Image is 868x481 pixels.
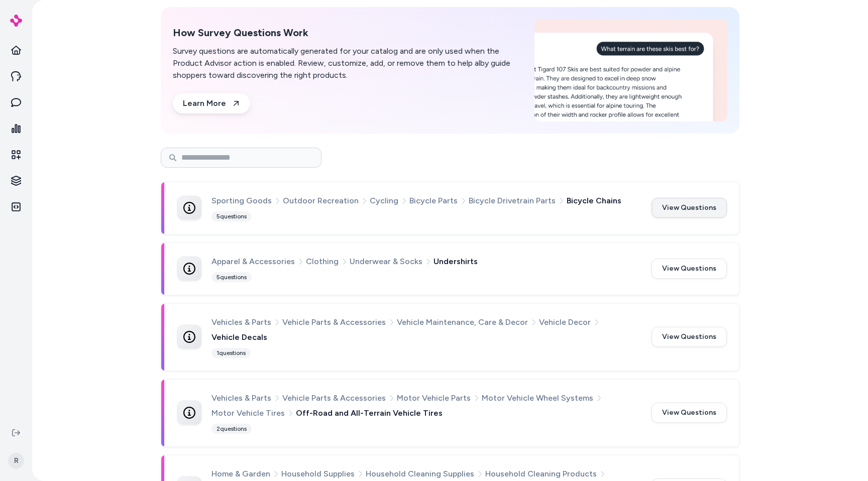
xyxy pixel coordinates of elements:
a: Learn More [173,93,250,113]
span: Vehicle Parts & Accessories [282,392,386,405]
span: Motor Vehicle Parts [397,392,471,405]
span: Vehicles & Parts [211,316,271,329]
img: How Survey Questions Work [534,19,727,122]
span: Motor Vehicle Wheel Systems [482,392,593,405]
img: alby Logo [10,15,22,27]
span: Outdoor Recreation [283,194,359,207]
span: Household Cleaning Products [485,467,597,480]
span: Home & Garden [211,467,270,480]
span: Vehicle Parts & Accessories [282,316,386,329]
button: View Questions [652,259,727,279]
span: Motor Vehicle Tires [211,407,285,420]
h2: How Survey Questions Work [173,27,522,39]
div: 5 questions [211,272,252,282]
span: Cycling [370,194,398,207]
div: 2 questions [211,424,252,434]
span: Vehicle Decor [539,316,591,329]
span: Bicycle Parts [409,194,458,207]
p: Survey questions are automatically generated for your catalog and are only used when the Product ... [173,45,522,81]
span: Off-Road and All-Terrain Vehicle Tires [296,407,443,420]
button: View Questions [652,327,727,347]
span: R [8,453,24,469]
span: Undershirts [433,255,478,268]
span: Household Cleaning Supplies [366,467,474,480]
span: Vehicles & Parts [211,392,271,405]
span: Clothing [306,255,339,268]
div: 5 questions [211,211,252,221]
span: Bicycle Chains [567,194,621,207]
span: Household Supplies [281,467,355,480]
button: View Questions [652,198,727,218]
div: 1 questions [211,348,251,358]
span: Sporting Goods [211,194,272,207]
span: Vehicle Maintenance, Care & Decor [397,316,528,329]
span: Apparel & Accessories [211,255,295,268]
span: Underwear & Socks [350,255,422,268]
button: View Questions [652,403,727,423]
button: R [6,445,26,477]
span: Bicycle Drivetrain Parts [469,194,556,207]
span: Vehicle Decals [211,331,267,344]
